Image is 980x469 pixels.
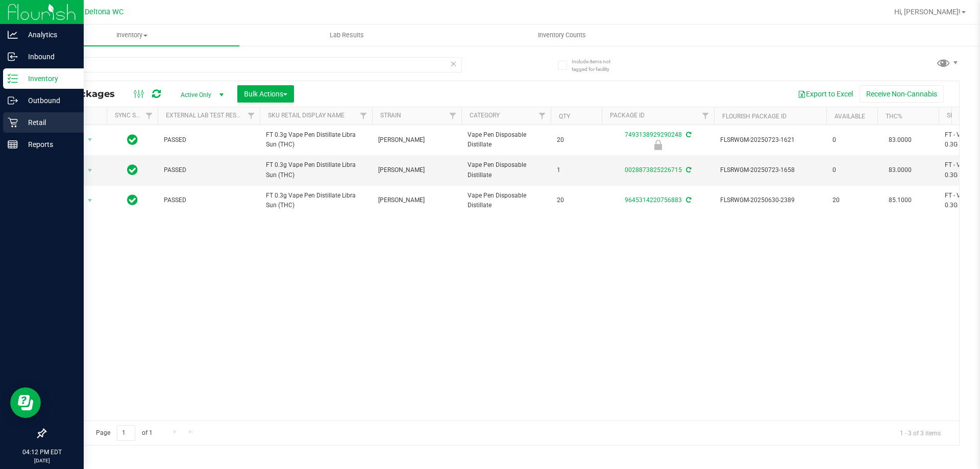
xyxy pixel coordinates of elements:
input: Search Package ID, Item Name, SKU, Lot or Part Number... [45,57,462,72]
p: Outbound [18,94,79,107]
span: Inventory [24,31,239,40]
span: Sync from Compliance System [684,166,691,174]
span: 1 [557,165,596,175]
a: Filter [534,107,551,125]
span: Hi, [PERSON_NAME]! [894,8,961,16]
div: Newly Received [600,140,716,150]
a: Filter [141,107,158,125]
span: [PERSON_NAME] [378,195,455,205]
a: Inventory [24,24,239,46]
span: 83.0000 [884,133,917,147]
a: Filter [243,107,260,125]
inline-svg: Reports [8,139,18,150]
span: FT 0.3g Vape Pen Distillate Libra Sun (THC) [266,130,366,150]
span: 20 [557,135,596,145]
span: Vape Pen Disposable Distillate [468,160,545,180]
a: Available [835,113,865,120]
span: [PERSON_NAME] [378,165,455,175]
a: THC% [886,113,902,120]
a: Package ID [610,112,645,119]
span: Sync from Compliance System [684,131,691,138]
span: select [84,163,96,178]
a: Lab Results [239,24,454,46]
p: [DATE] [5,457,79,464]
span: 20 [557,195,596,205]
span: Page of 1 [87,425,161,441]
span: Inventory Counts [524,31,600,40]
span: Sync from Compliance System [684,196,691,204]
span: Vape Pen Disposable Distillate [468,191,545,210]
p: 04:12 PM EDT [5,448,79,457]
span: Vape Pen Disposable Distillate [468,130,545,150]
button: Bulk Actions [237,85,294,103]
span: Lab Results [316,31,378,40]
a: Sync Status [115,112,154,119]
a: Filter [697,107,714,125]
span: FT 0.3g Vape Pen Distillate Libra Sun (THC) [266,191,366,210]
span: PASSED [164,135,254,145]
inline-svg: Analytics [8,30,18,40]
span: [PERSON_NAME] [378,135,455,145]
span: select [84,193,96,208]
button: Receive Non-Cannabis [860,85,944,103]
span: In Sync [127,193,138,207]
span: FLSRWGM-20250630-2389 [720,195,820,205]
a: 9645314220756883 [625,196,682,204]
p: Retail [18,116,79,129]
span: 20 [832,195,871,205]
span: FLSRWGM-20250723-1621 [720,135,820,145]
inline-svg: Inventory [8,73,18,84]
span: Bulk Actions [244,90,287,98]
span: 83.0000 [884,163,917,178]
inline-svg: Inbound [8,52,18,62]
p: Reports [18,138,79,151]
a: Sku Retail Display Name [268,112,345,119]
a: 7493138929290248 [625,131,682,138]
inline-svg: Retail [8,117,18,128]
a: Flourish Package ID [722,113,787,120]
a: SKU Name [947,112,977,119]
button: Export to Excel [791,85,860,103]
span: 0 [832,135,871,145]
span: FT 0.3g Vape Pen Distillate Libra Sun (THC) [266,160,366,180]
a: Filter [355,107,372,125]
inline-svg: Outbound [8,95,18,106]
input: 1 [117,425,135,441]
span: 1 - 3 of 3 items [892,425,949,440]
span: PASSED [164,195,254,205]
span: Include items not tagged for facility [572,58,623,73]
span: FLSRWGM-20250723-1658 [720,165,820,175]
p: Inventory [18,72,79,85]
a: Category [470,112,500,119]
span: 85.1000 [884,193,917,208]
span: All Packages [53,88,125,100]
a: Filter [445,107,461,125]
span: Clear [450,57,457,70]
span: PASSED [164,165,254,175]
a: 0028873825226715 [625,166,682,174]
span: Deltona WC [85,8,124,16]
iframe: Resource center [10,387,41,418]
a: External Lab Test Result [166,112,246,119]
a: Inventory Counts [454,24,669,46]
span: 0 [832,165,871,175]
p: Inbound [18,51,79,63]
span: In Sync [127,133,138,147]
span: select [84,133,96,147]
a: Qty [559,113,570,120]
a: Strain [380,112,401,119]
p: Analytics [18,29,79,41]
span: In Sync [127,163,138,177]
